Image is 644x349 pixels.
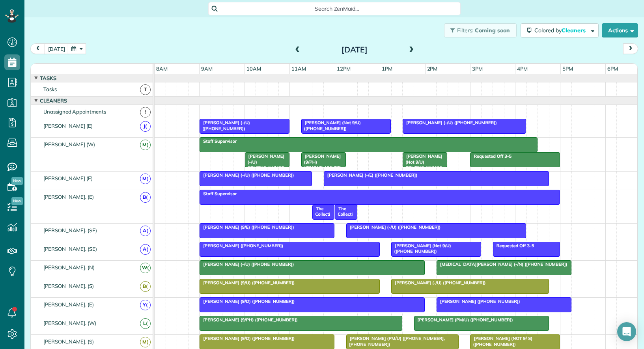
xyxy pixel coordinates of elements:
[346,336,445,347] span: [PERSON_NAME] (PM/U) ([PHONE_NUMBER], [PHONE_NUMBER])
[38,97,69,104] span: Cleaners
[42,227,99,233] span: [PERSON_NAME]. (SE)
[301,153,341,176] span: [PERSON_NAME] (9/PH) ([PHONE_NUMBER])
[199,280,295,286] span: [PERSON_NAME] (9/U) ([PHONE_NUMBER])
[470,153,512,159] span: Requested Off 3-5
[42,301,95,308] span: [PERSON_NAME]. (E)
[561,65,575,72] span: 5pm
[11,177,23,185] span: New
[623,43,638,54] button: next
[42,338,95,345] span: [PERSON_NAME]. (S)
[140,226,151,236] span: A(
[562,27,587,34] span: Cleaners
[140,121,151,132] span: J(
[199,336,295,341] span: [PERSON_NAME] (9/D) ([PHONE_NUMBER])
[470,336,532,347] span: [PERSON_NAME] (NOT 9/ S) ([PHONE_NUMBER])
[606,65,620,72] span: 6pm
[140,300,151,310] span: Y(
[602,23,638,37] button: Actions
[200,65,214,72] span: 9am
[199,299,295,304] span: [PERSON_NAME] (9/D) ([PHONE_NUMBER])
[42,86,58,92] span: Tasks
[42,264,96,271] span: [PERSON_NAME]. (N)
[42,194,95,200] span: [PERSON_NAME]. (E)
[323,172,418,178] span: [PERSON_NAME] (-/E) ([PHONE_NUMBER])
[402,120,497,125] span: [PERSON_NAME] (-/U) ([PHONE_NUMBER])
[334,206,354,274] span: The Collection Townhomes (<9/U) ([PHONE_NUMBER], [PHONE_NUMBER])
[436,299,521,304] span: [PERSON_NAME] ([PHONE_NUMBER])
[42,141,97,147] span: [PERSON_NAME] (W)
[391,243,451,254] span: [PERSON_NAME] (Not 9/U) ([PHONE_NUMBER])
[140,192,151,203] span: B(
[402,153,442,176] span: [PERSON_NAME] (Not 9/U) ([PHONE_NUMBER])
[391,280,486,286] span: [PERSON_NAME] (-/U) ([PHONE_NUMBER])
[457,27,474,34] span: Filters:
[534,27,588,34] span: Colored by
[140,174,151,184] span: M(
[301,120,361,131] span: [PERSON_NAME] (Not 9/U) ([PHONE_NUMBER])
[140,140,151,150] span: M(
[617,322,636,341] div: Open Intercom Messenger
[42,108,108,115] span: Unassigned Appointments
[199,138,237,144] span: Staff Supervisor
[199,191,237,196] span: Staff Supervisor
[42,175,94,181] span: [PERSON_NAME] (E)
[140,318,151,329] span: L(
[199,172,294,178] span: [PERSON_NAME] (-/U) ([PHONE_NUMBER])
[45,43,69,54] button: [DATE]
[42,246,99,252] span: [PERSON_NAME]. (SE)
[414,317,513,323] span: [PERSON_NAME] (PM/U) ([PHONE_NUMBER])
[140,281,151,292] span: B(
[30,43,45,54] button: prev
[199,224,294,230] span: [PERSON_NAME] (9/E) ([PHONE_NUMBER])
[140,337,151,347] span: M(
[42,123,94,129] span: [PERSON_NAME] (E)
[521,23,599,37] button: Colored byCleaners
[335,65,352,72] span: 12pm
[199,243,284,248] span: [PERSON_NAME] ([PHONE_NUMBER])
[245,65,263,72] span: 10am
[426,65,439,72] span: 2pm
[199,261,294,267] span: [PERSON_NAME] (-/U) ([PHONE_NUMBER])
[515,65,529,72] span: 4pm
[305,45,404,54] h2: [DATE]
[140,244,151,255] span: A(
[199,317,298,323] span: [PERSON_NAME] (9/PH) ([PHONE_NUMBER])
[11,197,23,205] span: New
[42,320,98,326] span: [PERSON_NAME]. (W)
[312,206,332,274] span: The Collection Townhomes (<9/U) ([PHONE_NUMBER], [PHONE_NUMBER])
[436,261,568,267] span: [MEDICAL_DATA][PERSON_NAME] (-/N) ([PHONE_NUMBER])
[140,263,151,273] span: W(
[475,27,510,34] span: Coming soon
[38,75,58,81] span: Tasks
[346,224,441,230] span: [PERSON_NAME] (-/U) ([PHONE_NUMBER])
[140,84,151,95] span: T
[493,243,535,248] span: Requested Off 3-5
[380,65,394,72] span: 1pm
[290,65,308,72] span: 11am
[42,283,95,289] span: [PERSON_NAME]. (S)
[199,120,250,131] span: [PERSON_NAME] (-/U) ([PHONE_NUMBER])
[140,107,151,118] span: !
[245,153,285,176] span: [PERSON_NAME] (-/U) ([PHONE_NUMBER])
[155,65,169,72] span: 8am
[470,65,484,72] span: 3pm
